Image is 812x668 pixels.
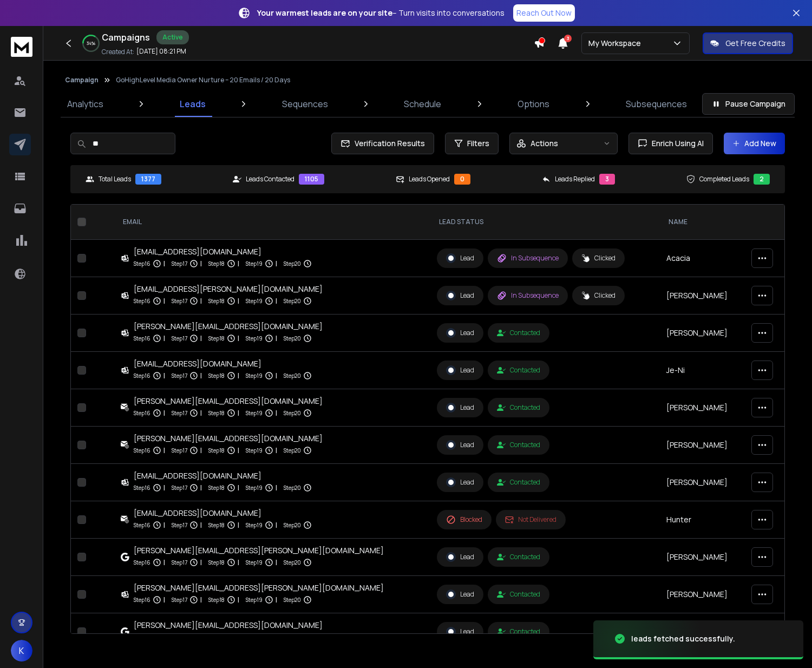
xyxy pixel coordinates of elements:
p: Step 20 [284,520,301,531]
p: Reach Out Now [516,8,572,18]
p: Step 19 [246,557,263,568]
p: Step 20 [284,445,301,456]
p: Step 19 [246,632,263,643]
p: Step 19 [246,520,263,531]
p: | [238,594,239,605]
button: Add New [724,133,785,154]
p: Step 16 [134,594,150,605]
div: 1105 [299,174,324,185]
div: Blocked [446,515,482,525]
td: [PERSON_NAME] [660,315,745,352]
button: Enrich Using AI [628,133,713,154]
p: Step 16 [134,557,150,568]
p: Step 16 [134,258,150,269]
p: | [276,632,277,643]
p: Step 17 [172,296,187,306]
p: Step 18 [208,333,225,344]
p: | [276,445,277,456]
div: [EMAIL_ADDRESS][DOMAIN_NAME] [134,246,312,257]
td: [PERSON_NAME] [660,464,745,501]
p: Step 17 [172,258,187,269]
div: Contacted [497,553,540,561]
button: Get Free Credits [703,32,793,54]
p: | [276,370,277,381]
div: [EMAIL_ADDRESS][DOMAIN_NAME] [134,358,312,369]
a: Sequences [276,91,335,117]
p: Step 20 [284,557,301,568]
div: Contacted [497,627,540,636]
p: | [200,408,202,418]
td: [PERSON_NAME] [660,427,745,464]
a: Subsequences [619,91,693,117]
p: Step 19 [246,258,263,269]
p: 34 % [87,40,95,47]
p: Total Leads [99,175,131,184]
p: | [238,370,239,381]
p: Step 20 [284,594,301,605]
p: Step 18 [208,632,225,643]
div: Not Delivered [505,515,556,524]
p: Sequences [282,97,328,110]
p: Get Free Credits [725,38,785,49]
p: Step 18 [208,594,225,605]
p: Step 16 [134,632,150,643]
div: Lead [446,627,474,637]
p: | [276,520,277,531]
p: | [163,296,165,306]
a: Options [511,91,556,117]
p: Step 20 [284,482,301,493]
p: Step 18 [208,520,225,531]
th: NAME [660,205,745,240]
p: | [163,520,165,531]
p: Step 19 [246,482,263,493]
p: | [163,445,165,456]
p: | [238,296,239,306]
p: | [276,258,277,269]
div: [PERSON_NAME][EMAIL_ADDRESS][DOMAIN_NAME] [134,433,323,444]
a: Reach Out Now [513,4,575,22]
p: Step 18 [208,408,225,418]
td: [PERSON_NAME] [660,389,745,427]
p: Step 16 [134,333,150,344]
p: Step 17 [172,632,187,643]
div: Contacted [497,590,540,599]
div: In Subsequence [497,291,559,300]
p: | [200,520,202,531]
div: 2 [754,174,770,185]
p: Step 19 [246,445,263,456]
p: Step 16 [134,520,150,531]
p: Step 17 [172,557,187,568]
td: [PERSON_NAME] [660,277,745,315]
p: | [238,445,239,456]
p: | [200,258,202,269]
p: | [238,258,239,269]
div: Lead [446,440,474,450]
div: Clicked [581,254,615,263]
p: Step 17 [172,482,187,493]
button: Pause Campaign [702,93,795,115]
p: Step 18 [208,370,225,381]
p: Step 19 [246,296,263,306]
p: Step 20 [284,632,301,643]
p: | [238,632,239,643]
a: Analytics [61,91,110,117]
p: | [163,370,165,381]
td: Hunter [660,501,745,539]
button: Campaign [65,76,99,84]
p: | [200,333,202,344]
th: LEAD STATUS [430,205,660,240]
div: [EMAIL_ADDRESS][PERSON_NAME][DOMAIN_NAME] [134,284,323,294]
p: | [276,594,277,605]
div: Contacted [497,403,540,412]
p: Step 17 [172,445,187,456]
p: My Workspace [588,38,645,49]
p: Step 18 [208,482,225,493]
p: | [200,445,202,456]
div: Active [156,30,189,44]
button: Verification Results [331,133,434,154]
p: Step 20 [284,296,301,306]
div: leads fetched successfully. [631,633,735,644]
p: Step 20 [284,333,301,344]
p: | [163,557,165,568]
p: – Turn visits into conversations [257,8,505,18]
